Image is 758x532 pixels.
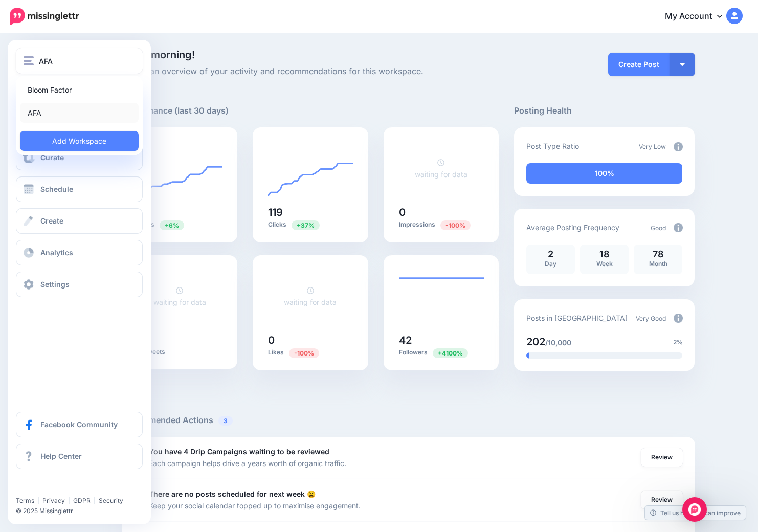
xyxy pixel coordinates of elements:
[292,220,320,230] span: Previous period: 87
[122,65,499,78] span: Here's an overview of your activity and recommendations for this workspace.
[115,60,169,67] div: Keywords by Traffic
[268,348,353,358] p: Likes
[16,48,143,74] button: AFA
[596,260,613,268] span: Week
[674,223,683,232] img: info-circle-grey.png
[651,224,666,232] span: Good
[40,216,63,225] span: Create
[138,348,222,356] p: Retweets
[20,131,139,151] a: Add Workspace
[138,207,222,217] h5: 53
[20,80,139,100] a: Bloom Factor
[16,506,150,516] li: © 2025 Missinglettr
[16,412,143,437] a: Facebook Community
[24,56,34,65] img: menu.png
[639,250,677,259] p: 78
[639,143,666,150] span: Very Low
[160,220,184,230] span: Previous period: 50
[138,220,222,230] p: Posts
[526,336,545,348] span: 202
[30,59,38,68] img: tab_domain_overview_orange.svg
[440,220,471,230] span: Previous period: 163
[41,60,92,67] div: Domain Overview
[399,335,484,345] h5: 42
[680,63,685,66] img: arrow-down-white.png
[149,500,361,512] p: Keep your social calendar topped up to maximise engagement.
[284,286,337,306] a: waiting for data
[29,16,50,25] div: v 4.0.25
[289,348,319,358] span: Previous period: 2
[16,145,143,170] a: Curate
[16,497,34,504] a: Terms
[268,207,353,217] h5: 119
[399,348,484,358] p: Followers
[674,314,683,323] img: info-circle-grey.png
[16,16,25,25] img: logo_orange.svg
[99,497,123,504] a: Security
[37,497,39,504] span: |
[40,185,73,193] span: Schedule
[545,338,571,347] span: /10,000
[73,497,91,504] a: GDPR
[149,457,346,469] p: Each campaign helps drive a years worth of organic traffic.
[153,286,206,306] a: waiting for data
[16,27,25,35] img: website_grey.svg
[682,497,707,522] div: Open Intercom Messenger
[16,482,95,492] iframe: Twitter Follow Button
[16,176,143,202] a: Schedule
[16,444,143,469] a: Help Center
[40,153,64,162] span: Curate
[122,104,229,117] h5: Performance (last 30 days)
[103,59,112,68] img: tab_keywords_by_traffic_grey.svg
[655,4,743,29] a: My Account
[608,53,670,76] a: Create Post
[20,103,139,123] a: AFA
[674,142,683,151] img: info-circle-grey.png
[585,250,623,259] p: 18
[526,140,579,152] p: Post Type Ratio
[122,414,695,427] h5: Recommended Actions
[649,260,667,268] span: Month
[149,447,329,456] b: You have 4 Drip Campaigns waiting to be reviewed
[399,220,484,230] p: Impressions
[40,452,82,460] span: Help Center
[39,55,53,67] span: AFA
[526,312,628,324] p: Posts in [GEOGRAPHIC_DATA]
[94,497,96,504] span: |
[514,104,695,117] h5: Posting Health
[268,220,353,230] p: Clicks
[40,280,70,289] span: Settings
[122,49,195,61] span: Good morning!
[268,335,353,345] h5: 0
[138,335,222,345] h5: 0
[433,348,468,358] span: Previous period: 1
[42,497,65,504] a: Privacy
[636,315,666,322] span: Very Good
[526,221,619,233] p: Average Posting Frequency
[641,491,683,509] a: Review
[16,208,143,234] a: Create
[645,506,746,520] a: Tell us how we can improve
[641,448,683,467] a: Review
[16,272,143,297] a: Settings
[218,416,233,426] span: 3
[415,158,467,179] a: waiting for data
[16,240,143,265] a: Analytics
[526,352,529,359] div: 2% of your posts in the last 30 days have been from Drip Campaigns
[27,27,113,35] div: Domain: [DOMAIN_NAME]
[545,260,556,268] span: Day
[531,250,570,259] p: 2
[10,8,79,25] img: Missinglettr
[40,248,73,257] span: Analytics
[526,163,682,184] div: 100% of your posts in the last 30 days have been from Drip Campaigns
[68,497,70,504] span: |
[149,490,316,498] b: There are no posts scheduled for next week 😩
[399,207,484,217] h5: 0
[40,420,118,429] span: Facebook Community
[673,337,683,347] span: 2%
